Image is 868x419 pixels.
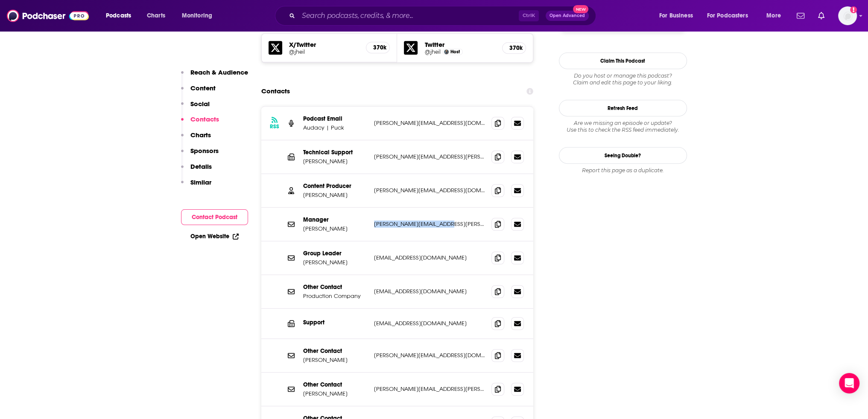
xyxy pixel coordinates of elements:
span: Open Advanced [549,14,585,18]
a: @jheil [424,49,440,55]
h5: 370k [509,44,519,52]
p: [PERSON_NAME] [303,191,367,199]
h5: X/Twitter [289,40,359,49]
button: open menu [653,9,704,23]
button: open menu [100,9,142,23]
button: Similar [181,178,211,194]
span: More [766,10,781,22]
p: Sponsors [190,147,219,155]
h2: Contacts [261,83,290,99]
p: [EMAIL_ADDRESS][DOMAIN_NAME] [374,288,485,295]
p: [PERSON_NAME][EMAIL_ADDRESS][DOMAIN_NAME] [374,187,485,194]
button: Reach & Audience [181,68,248,84]
div: Are we missing an episode or update? Use this to check the RSS feed immediately. [559,120,687,133]
button: Open AdvancedNew [546,11,589,21]
p: Contacts [190,115,219,123]
a: Show notifications dropdown [793,9,808,23]
span: Monitoring [182,10,212,22]
p: [PERSON_NAME][EMAIL_ADDRESS][DOMAIN_NAME] [374,119,485,127]
p: Manager [303,216,367,223]
svg: Add a profile image [850,6,857,13]
span: Ctrl K [519,10,539,21]
div: Search podcasts, credits, & more... [283,6,604,26]
div: Report this page as a duplicate. [559,167,687,174]
p: Other Contact [303,347,367,355]
button: open menu [176,9,223,23]
p: [PERSON_NAME] [303,259,367,266]
button: Details [181,162,212,178]
h5: 370k [373,44,383,51]
span: For Business [659,10,693,22]
p: Charts [190,131,211,139]
span: Podcasts [106,10,131,22]
p: Support [303,319,367,326]
p: [EMAIL_ADDRESS][DOMAIN_NAME] [374,254,485,261]
button: Social [181,100,210,116]
span: Logged in as tessvanden [838,6,857,25]
p: Details [190,162,212,170]
img: John Heilemann [444,49,449,54]
img: Podchaser - Follow, Share and Rate Podcasts [7,8,89,24]
p: [PERSON_NAME] [303,158,367,165]
h5: Twitter [424,40,495,49]
button: Show profile menu [838,6,857,25]
p: [PERSON_NAME] [303,225,367,232]
p: Content [190,84,216,92]
button: Contact Podcast [181,209,248,225]
span: For Podcasters [707,10,748,22]
button: Refresh Feed [559,100,687,116]
p: Other Contact [303,283,367,291]
p: Audacy | Puck [303,124,367,131]
a: Seeing Double? [559,147,687,164]
p: [PERSON_NAME] [303,390,367,397]
img: User Profile [838,6,857,25]
span: Charts [147,10,165,22]
button: Contacts [181,115,219,131]
p: Social [190,100,210,108]
p: [PERSON_NAME] [303,356,367,364]
p: [PERSON_NAME][EMAIL_ADDRESS][DOMAIN_NAME] [374,352,485,359]
p: [PERSON_NAME][EMAIL_ADDRESS][PERSON_NAME][DOMAIN_NAME] [374,220,485,228]
button: Sponsors [181,147,219,162]
p: [EMAIL_ADDRESS][DOMAIN_NAME] [374,320,485,327]
a: Show notifications dropdown [815,9,828,23]
p: Podcast Email [303,115,367,122]
h3: RSS [270,123,279,130]
button: Charts [181,131,211,147]
button: Claim This Podcast [559,52,687,69]
p: Similar [190,178,211,186]
input: Search podcasts, credits, & more... [298,9,519,23]
p: Content Producer [303,182,367,190]
button: open menu [760,9,792,23]
p: Technical Support [303,149,367,156]
p: [PERSON_NAME][EMAIL_ADDRESS][PERSON_NAME][DOMAIN_NAME] [374,153,485,160]
div: Claim and edit this page to your liking. [559,72,687,86]
button: open menu [701,9,760,23]
a: Open Website [190,233,239,240]
p: Other Contact [303,381,367,388]
p: Production Company [303,292,367,300]
span: Do you host or manage this podcast? [559,72,687,79]
p: [PERSON_NAME][EMAIL_ADDRESS][PERSON_NAME][DOMAIN_NAME] [374,385,485,393]
p: Group Leader [303,250,367,257]
a: Charts [141,9,170,23]
div: Open Intercom Messenger [839,373,859,393]
button: Content [181,84,216,100]
span: Host [450,49,460,55]
p: Reach & Audience [190,68,248,76]
span: New [573,5,588,13]
a: @jheil [289,49,359,55]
